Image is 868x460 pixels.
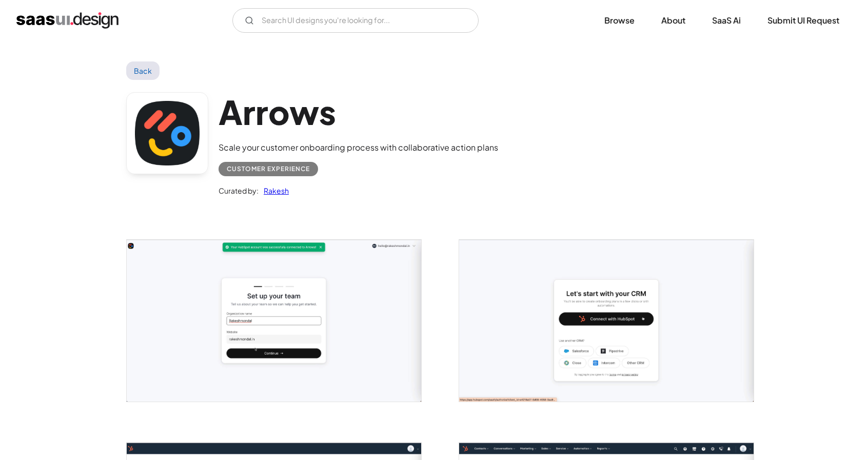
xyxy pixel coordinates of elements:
[259,184,289,197] a: Rakesh
[459,240,754,402] img: 64f9dd7ca8cacdb44c97fec5_Arrows%20to%20Login.jpg
[127,240,421,402] img: 64f9dd7c6766502a844a9806_Arrows%20to%20setup%20team.jpg
[126,61,160,80] a: Back
[219,184,259,197] div: Curated by:
[16,12,119,29] a: home
[227,163,310,175] div: Customer Experience
[755,9,852,32] a: Submit UI Request
[700,9,753,32] a: SaaS Ai
[232,8,479,33] input: Search UI designs you're looking for...
[219,92,498,132] h1: Arrows
[459,240,754,402] a: open lightbox
[219,141,498,154] div: Scale your customer onboarding process with collaborative action plans
[649,9,698,32] a: About
[232,8,479,33] form: Email Form
[127,240,421,402] a: open lightbox
[592,9,647,32] a: Browse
